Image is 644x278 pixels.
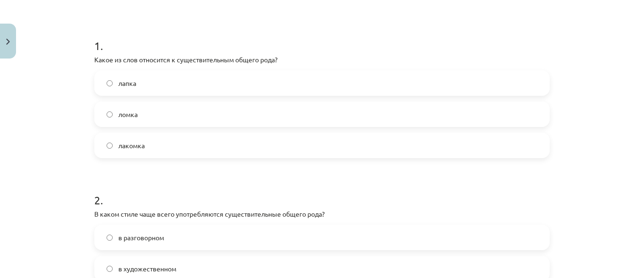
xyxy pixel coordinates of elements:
[6,39,10,45] img: icon-close-lesson-0947bae3869378f0d4975bcd49f059093ad1ed9edebbc8119c70593378902aed.svg
[94,177,550,206] h1: 2 .
[107,143,113,149] input: лакомка
[94,209,550,219] p: В каком стиле чаще всего употребляются существительные общего рода?
[107,266,113,272] input: в художественном
[118,264,176,274] span: в художественном
[94,55,550,65] p: Какое из слов относится к существительным общего рода?
[118,233,164,243] span: в разговорном
[94,23,550,52] h1: 1 .
[118,78,136,88] span: лапка
[118,110,138,119] span: ломка
[107,80,113,86] input: лапка
[107,111,113,118] input: ломка
[107,235,113,241] input: в разговорном
[118,141,145,151] span: лакомка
